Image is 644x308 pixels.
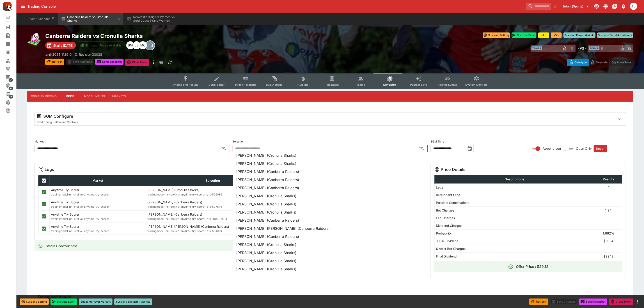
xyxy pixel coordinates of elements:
button: Open [220,145,228,153]
p: [PERSON_NAME] (Canberra Raiders) [148,212,278,217]
h2: Copy To Clipboard [45,32,339,39]
span: [PERSON_NAME] [PERSON_NAME] (Canberra Raiders) [236,226,330,231]
div: Nexus Entities [5,50,18,55]
button: open drawer [19,2,27,10]
div: New Event [5,25,18,30]
span: [PERSON_NAME] (Canberra Raiders) [236,186,299,190]
label: Selection [233,138,428,145]
div: Mark O'Loughlan [139,41,147,49]
img: PriceKinetics Logo [1,1,12,12]
button: Select Tenant [560,3,592,10]
span: Append Leg [543,146,561,151]
p: [PERSON_NAME] (Canberra Raiders) [148,200,278,205]
span: System Controls [465,83,488,86]
span: tradingmodel-nrl-prelive-anytime-try-scorer [51,205,145,209]
span: Pricing and Results [173,83,199,86]
p: Copy To Clipboard [45,52,72,57]
span: [PERSON_NAME] (Cronulla Sharks) [236,194,296,198]
span: [PERSON_NAME] (Cronulla Sharks) [236,275,296,279]
div: Bryley Manning-Hayter [126,41,134,49]
label: Market [34,138,230,145]
span: [PERSON_NAME] (Canberra Raiders) [236,218,299,223]
th: Descriptions [435,175,595,183]
span: [PERSON_NAME] (Cronulla Sharks) [236,210,296,214]
button: Start the Event [512,32,536,38]
span: [PERSON_NAME] (Cronulla Sharks) [236,161,296,166]
span: [PERSON_NAME] (Cronulla Sharks) [236,153,296,158]
span: Teams [356,83,365,86]
span: [PERSON_NAME] (Canberra Raiders) [236,234,299,239]
div: Start From [567,59,633,66]
td: $ After Bet Charges [435,245,595,252]
span: [PERSON_NAME] (Cronulla Sharks) [236,251,296,255]
button: Canberra Raiders vs Cronulla Sharks [58,13,123,25]
button: Overtype [567,59,589,66]
button: Price [60,91,80,102]
td: Bet Charges [435,206,595,214]
button: Auto-Save [610,59,633,66]
td: Probability [435,229,595,237]
p: [PERSON_NAME] (Cronulla Sharks) [148,188,278,192]
button: Override [589,59,610,66]
button: Close [418,145,426,153]
div: System Settings [5,100,18,105]
button: Connected to PK [593,2,601,10]
button: Model Inputs [80,91,109,102]
span: tradingmodel-nrl-prelive-anytime-try-scorer [51,192,145,197]
span: SGM Configuration and Controls [37,120,78,124]
span: tradingmodel-nrl-prelive-anytime-try-scorer-ats-504074 [148,229,278,233]
span: Team B [589,46,600,50]
img: rugby_league.png [27,32,42,47]
div: Event Calendar [5,16,18,22]
button: +1m [538,32,549,38]
p: Starts [DATE] [53,43,73,48]
span: Team A [532,46,542,50]
span: Detail Editor [209,83,225,86]
span: Auditing [298,83,309,86]
span: tradingmodel-nrl-prelive-anytime-try-scorer-ats-507846 [148,205,278,209]
button: Toggle light/dark mode [602,2,610,10]
div: Search [5,33,18,38]
div: James Edlin [133,41,141,49]
h6: Offer Price : $29.12 [516,264,549,269]
span: [PERSON_NAME] (Cronulla Sharks) [236,202,296,206]
p: Revision 33038 [79,52,102,57]
div: Help & Support [5,108,18,113]
th: Market [50,175,146,186]
button: toggle date time picker [466,145,474,153]
span: [PERSON_NAME] (Canberra Raiders) [236,169,299,174]
div: Template Search [5,41,18,47]
div: +3 [145,40,155,50]
span: tradingmodel-nrl-prelive-anytime-try-scorer [51,217,145,221]
span: tradingmodel-nrl-prelive-anytime-try-scorer-ats-100006524 [148,217,278,221]
td: 100% Dividend [435,237,595,245]
p: Overtype [575,60,587,65]
button: No Bookmarks [552,3,559,10]
input: search [526,3,551,10]
span: tradingmodel-nrl-prelive-anytime-try-scorer [51,229,145,233]
th: Selection [146,175,280,186]
span: Related Events [438,83,457,86]
td: 4 [595,183,622,191]
button: Complex Pricing [27,91,60,102]
td: Final Dividend [435,252,595,260]
button: Suspend Simulator Markets [114,299,152,305]
button: Refresh [529,299,548,305]
button: more [151,59,156,66]
h6: - VS - [578,46,586,51]
td: 1.24 [595,206,622,214]
button: Suspend Betting [483,32,510,38]
span: Open Only [576,146,592,151]
button: Simulator Prices Available [78,41,124,49]
p: [PERSON_NAME] [PERSON_NAME] (Canberra Raiders) [148,224,278,229]
span: Bulk Actions [266,83,283,86]
td: Leg Charges [435,214,595,222]
p: Override [596,60,607,65]
div: Sports Pricing [5,83,18,88]
button: Reset [594,145,607,152]
button: more [635,299,640,304]
td: Redundant Legs [435,191,595,199]
button: Send Snapshot [579,299,607,305]
span: Success [65,244,77,248]
button: Suspend Player Markets [79,299,112,305]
